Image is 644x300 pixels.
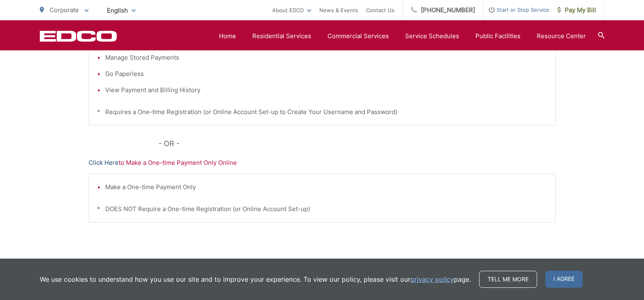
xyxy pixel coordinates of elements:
a: Residential Services [252,31,311,41]
p: We use cookies to understand how you use our site and to improve your experience. To view our pol... [40,274,471,284]
span: I agree [545,271,583,288]
p: * DOES NOT Require a One-time Registration (or Online Account Set-up) [97,204,547,214]
a: News & Events [319,5,358,15]
a: Commercial Services [327,31,389,41]
a: Home [219,31,236,41]
a: Click Here [89,158,119,168]
span: English [101,3,142,17]
a: Resource Center [537,31,586,41]
a: Contact Us [366,5,395,15]
p: * Requires a One-time Registration (or Online Account Set-up to Create Your Username and Password) [97,107,547,117]
span: Corporate [50,6,79,14]
li: Make a One-time Payment Only [105,182,547,192]
a: Service Schedules [405,31,459,41]
p: to Make a One-time Payment Only Online [89,158,556,168]
li: Go Paperless [105,69,547,79]
a: Tell me more [479,271,537,288]
span: Pay My Bill [557,5,596,15]
a: EDCD logo. Return to the homepage. [40,30,117,42]
a: privacy policy [410,274,454,284]
a: Public Facilities [475,31,520,41]
li: Manage Stored Payments [105,53,547,63]
a: About EDCO [272,5,311,15]
p: - OR - [158,138,556,150]
li: View Payment and Billing History [105,85,547,95]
